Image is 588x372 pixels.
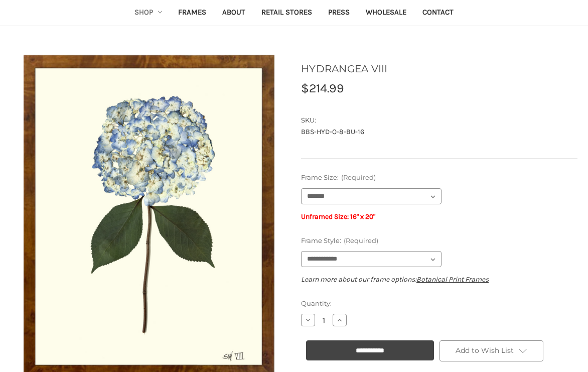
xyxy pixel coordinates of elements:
a: Wholesale [358,1,414,26]
span: $214.99 [301,81,344,95]
p: Unframed Size: 16" x 20" [301,211,577,222]
a: Press [320,1,358,26]
dd: BBS-HYD-O-8-BU-16 [301,127,577,137]
small: (Required) [341,173,376,181]
dt: SKU: [301,115,575,126]
a: Retail Stores [253,1,320,26]
a: Shop [126,1,171,26]
a: Add to Wish List [439,340,544,361]
p: Learn more about our frame options: [301,274,577,285]
label: Frame Size: [301,173,577,183]
label: Quantity: [301,299,577,309]
a: Botanical Print Frames [416,275,489,284]
small: (Required) [344,236,378,244]
a: Frames [170,1,214,26]
h1: HYDRANGEA VIII [301,61,577,76]
a: Contact [414,1,462,26]
span: Add to Wish List [456,346,514,355]
label: Frame Style: [301,236,577,246]
a: About [214,1,253,26]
